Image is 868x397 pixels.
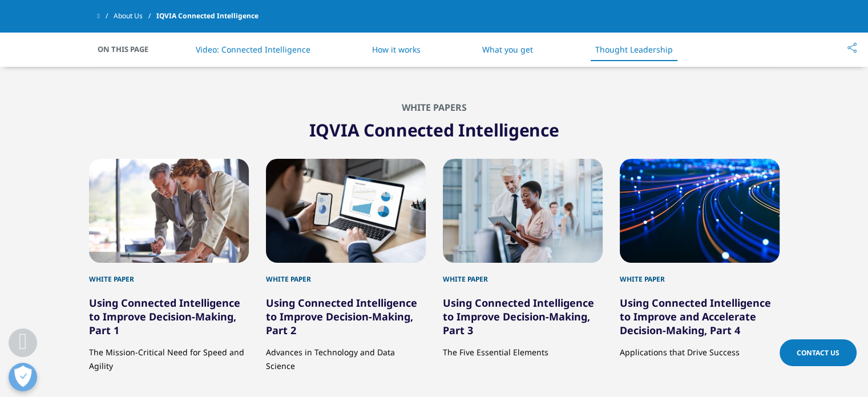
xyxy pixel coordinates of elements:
a: Video: Connected Intelligence [196,44,310,55]
p: Advances in Technology and Data Science [266,337,426,373]
a: How it works [372,44,421,55]
p: Applications that Drive Success [620,337,780,359]
div: White Paper [620,263,780,284]
a: About Us [114,6,156,26]
span: Contact Us [797,348,839,358]
a: Thought Leadership [595,44,672,55]
a: What you get [482,44,533,55]
div: White Paper [266,263,426,284]
span: On This Page [98,43,160,55]
a: Using Connected Intelligence to Improve Decision-Making, Part 1 [89,296,240,337]
span: IQVIA Connected Intelligence [156,6,259,26]
a: Using Connected Intelligence to Improve Decision-Making, Part 2 [266,296,417,337]
div: White Paper [443,263,603,284]
p: The Mission-Critical Need for Speed and Agility [89,337,249,373]
button: Open Preferences [9,363,37,391]
a: Using Connected Intelligence to Improve and Accelerate Decision-Making, Part 4 [620,296,771,337]
h1: IQVIA Connected Intelligence [98,113,771,142]
h2: White Papers [98,102,771,113]
p: The Five Essential Elements [443,337,603,359]
a: Using Connected Intelligence to Improve Decision-Making, Part 3 [443,296,594,337]
a: Contact Us [780,339,857,366]
div: White Paper [89,263,249,284]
